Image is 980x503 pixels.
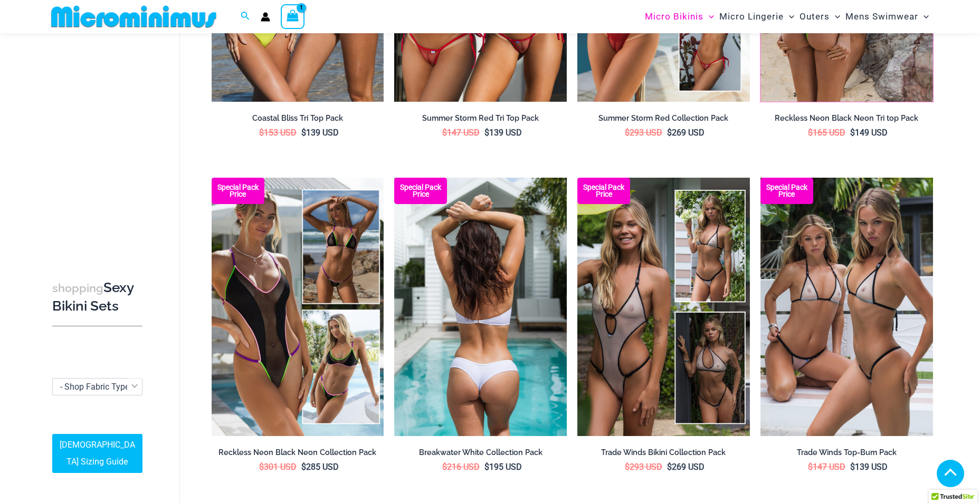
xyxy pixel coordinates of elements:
[52,434,142,473] a: [DEMOGRAPHIC_DATA] Sizing Guide
[760,178,933,436] a: Top Bum Pack (1) Trade Winds IvoryInk 317 Top 453 Micro 03Trade Winds IvoryInk 317 Top 453 Micro 03
[241,10,250,23] a: Search icon link
[625,462,630,472] span: $
[797,3,843,30] a: OutersMenu ToggleMenu Toggle
[808,128,845,138] bdi: 165 USD
[667,462,705,472] bdi: 269 USD
[577,178,750,436] img: Collection Pack (1)
[760,178,933,436] img: Top Bum Pack (1)
[577,448,750,461] a: Trade Winds Bikini Collection Pack
[845,3,918,30] span: Mens Swimwear
[442,462,447,472] span: $
[394,113,567,123] h2: Summer Storm Red Tri Top Pack
[442,128,447,138] span: $
[212,113,384,123] h2: Coastal Bliss Tri Top Pack
[760,448,933,458] h2: Trade Winds Top-Bum Pack
[719,3,784,30] span: Micro Lingerie
[645,3,703,30] span: Micro Bikinis
[442,128,480,138] bdi: 147 USD
[641,2,934,32] nav: Site Navigation
[808,462,845,472] bdi: 147 USD
[667,128,672,138] span: $
[60,382,129,392] span: - Shop Fabric Type
[301,462,306,472] span: $
[625,128,630,138] span: $
[394,178,567,436] img: Breakwater White 341 Top 4956 Shorts 08
[53,379,142,395] span: - Shop Fabric Type
[850,128,855,138] span: $
[212,184,264,198] b: Special Pack Price
[47,5,221,28] img: MM SHOP LOGO FLAT
[52,279,142,315] h3: Sexy Bikini Sets
[667,128,705,138] bdi: 269 USD
[784,3,794,30] span: Menu Toggle
[394,448,567,461] a: Breakwater White Collection Pack
[394,448,567,458] h2: Breakwater White Collection Pack
[484,462,522,472] bdi: 195 USD
[259,128,264,138] span: $
[850,462,855,472] span: $
[261,12,270,22] a: Account icon link
[259,128,297,138] bdi: 153 USD
[577,448,750,458] h2: Trade Winds Bikini Collection Pack
[442,462,480,472] bdi: 216 USD
[394,178,567,436] a: Collection Pack (5) Breakwater White 341 Top 4956 Shorts 08Breakwater White 341 Top 4956 Shorts 08
[625,128,662,138] bdi: 293 USD
[808,462,813,472] span: $
[717,3,797,30] a: Micro LingerieMenu ToggleMenu Toggle
[577,178,750,436] a: Collection Pack (1) Trade Winds IvoryInk 317 Top 469 Thong 11Trade Winds IvoryInk 317 Top 469 Tho...
[394,184,447,198] b: Special Pack Price
[212,178,384,436] img: Collection Pack
[52,35,147,246] iframe: TrustedSite Certified
[843,3,931,30] a: Mens SwimwearMenu ToggleMenu Toggle
[918,3,929,30] span: Menu Toggle
[760,113,933,123] h2: Reckless Neon Black Neon Tri top Pack
[212,448,384,461] a: Reckless Neon Black Neon Collection Pack
[760,113,933,127] a: Reckless Neon Black Neon Tri top Pack
[301,128,339,138] bdi: 139 USD
[800,3,830,30] span: Outers
[850,128,888,138] bdi: 149 USD
[484,128,489,138] span: $
[212,448,384,458] h2: Reckless Neon Black Neon Collection Pack
[703,3,714,30] span: Menu Toggle
[830,3,840,30] span: Menu Toggle
[281,4,305,28] a: View Shopping Cart, 1 items
[625,462,662,472] bdi: 293 USD
[259,462,264,472] span: $
[484,128,522,138] bdi: 139 USD
[760,184,813,198] b: Special Pack Price
[259,462,297,472] bdi: 301 USD
[52,282,103,295] span: shopping
[760,448,933,461] a: Trade Winds Top-Bum Pack
[577,113,750,123] h2: Summer Storm Red Collection Pack
[301,462,339,472] bdi: 285 USD
[577,113,750,127] a: Summer Storm Red Collection Pack
[301,128,306,138] span: $
[667,462,672,472] span: $
[394,113,567,127] a: Summer Storm Red Tri Top Pack
[642,3,717,30] a: Micro BikinisMenu ToggleMenu Toggle
[212,113,384,127] a: Coastal Bliss Tri Top Pack
[850,462,888,472] bdi: 139 USD
[212,178,384,436] a: Collection Pack Top BTop B
[808,128,813,138] span: $
[577,184,630,198] b: Special Pack Price
[52,378,142,395] span: - Shop Fabric Type
[484,462,489,472] span: $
